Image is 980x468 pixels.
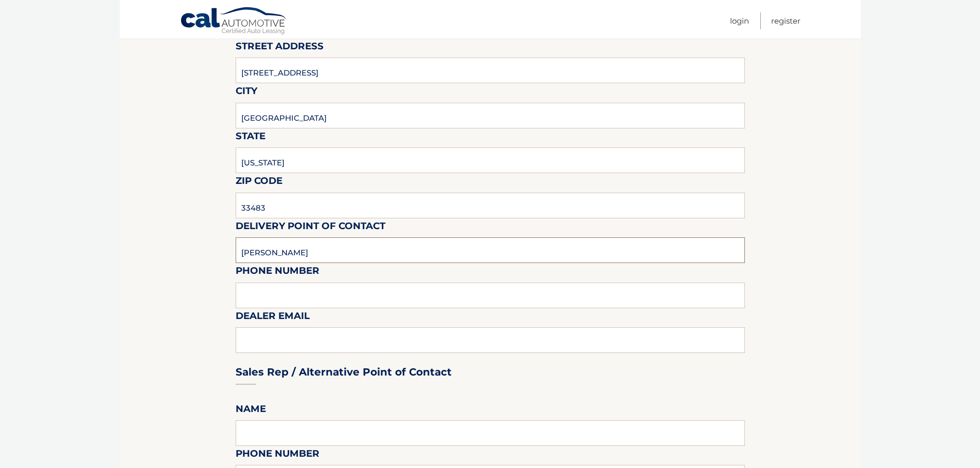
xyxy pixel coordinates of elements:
label: Zip Code [236,173,282,192]
h3: Sales Rep / Alternative Point of Contact [236,366,452,379]
label: State [236,128,265,147]
label: Dealer Email [236,308,310,327]
label: Street Address [236,39,324,58]
label: Phone Number [236,263,319,282]
a: Login [730,12,749,29]
a: Register [771,12,800,29]
a: Cal Automotive [180,7,288,36]
label: City [236,83,257,102]
label: Delivery Point of Contact [236,218,385,237]
label: Name [236,401,266,420]
label: Phone Number [236,446,319,465]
